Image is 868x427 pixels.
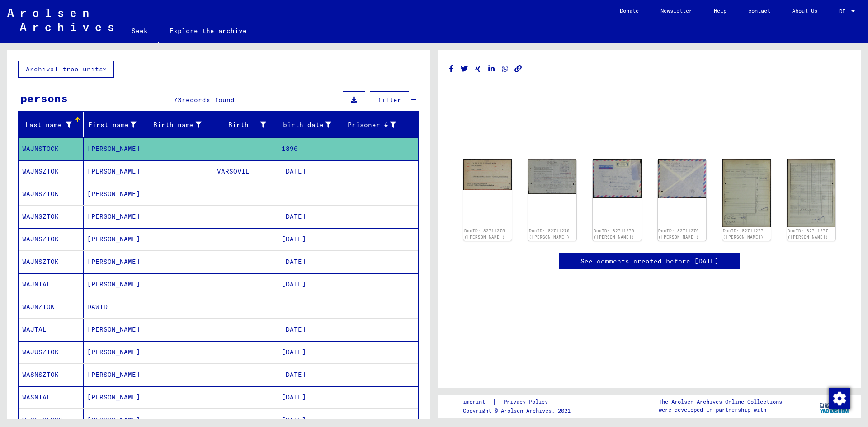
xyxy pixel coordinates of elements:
font: [DATE] [282,258,306,266]
font: | [492,398,496,406]
font: [PERSON_NAME] [87,348,140,356]
a: Seek [121,20,159,43]
font: [DATE] [282,416,306,424]
a: DocID: 82711276 ([PERSON_NAME]) [594,228,634,239]
img: 002.jpg [787,159,835,227]
font: WASNTAL [22,393,51,401]
div: birth date [282,117,343,132]
button: Share on Xing [473,63,483,75]
font: [PERSON_NAME] [87,212,140,221]
font: DAWID [87,303,108,311]
font: Seek [132,27,148,35]
font: Help [714,7,726,14]
font: [DATE] [282,348,306,356]
mat-header-cell: birth date [278,112,343,137]
font: [PERSON_NAME] [87,145,140,153]
font: WASNSZTOK [22,371,59,379]
button: Copy link [514,63,523,75]
font: Donate [620,7,639,14]
font: WAJNTAL [22,280,51,288]
font: Birth [228,121,249,129]
img: yv_logo.png [818,394,852,417]
mat-header-cell: First name [84,112,149,137]
button: Share on Twitter [460,63,469,75]
font: [DATE] [282,280,306,288]
font: WAJNSTOCK [22,145,59,153]
a: DocID: 82711276 ([PERSON_NAME]) [658,228,699,239]
font: [DATE] [282,167,306,175]
font: First name [88,121,129,129]
div: Birth [217,117,278,132]
mat-header-cell: Last name [19,112,84,137]
font: [DATE] [282,235,306,243]
font: [DATE] [282,393,306,401]
button: Share on LinkedIn [487,63,496,75]
font: DE [839,8,845,14]
a: DocID: 82711275 ([PERSON_NAME]) [464,228,505,239]
font: [DATE] [282,325,306,333]
font: Copyright © Arolsen Archives, 2021 [463,407,571,414]
font: records found [182,96,235,104]
font: WAJNSZTOK [22,235,59,243]
font: Explore the archive [170,27,247,35]
div: Prisoner # [347,117,408,132]
a: DocID: 82711276 ([PERSON_NAME]) [529,228,570,239]
img: 003.jpg [658,159,706,198]
a: See comments created before [DATE] [580,257,719,266]
font: Privacy Policy [504,398,548,405]
a: DocID: 82711277 ([PERSON_NAME]) [788,228,828,239]
a: Privacy Policy [496,397,559,407]
font: WAJNSZTOK [22,190,59,198]
font: 73 [174,96,182,104]
img: 002.jpg [593,159,641,198]
button: Share on WhatsApp [500,63,510,75]
font: WAJNSZTOK [22,258,59,266]
mat-header-cell: Birth [213,112,278,137]
button: Share on Facebook [447,63,456,75]
img: 001.jpg [528,159,576,193]
img: 001.jpg [463,159,512,190]
font: WAJNSZTOK [22,167,59,175]
font: About Us [792,7,817,14]
font: 1896 [282,145,298,153]
font: [PERSON_NAME] [87,371,140,379]
font: [DATE] [282,371,306,379]
font: were developed in partnership with [659,406,766,413]
div: First name [87,117,148,132]
font: imprint [463,398,485,405]
font: VARSOVIE [217,167,250,175]
font: [PERSON_NAME] [87,190,140,198]
font: [PERSON_NAME] [87,325,140,333]
a: Explore the archive [159,20,258,42]
img: Arolsen_neg.svg [7,9,113,31]
font: See comments created before [DATE] [580,257,719,265]
font: WAJUSZTOK [22,348,59,356]
font: [PERSON_NAME] [87,393,140,401]
font: [PERSON_NAME] [87,280,140,288]
font: [PERSON_NAME] [87,167,140,175]
font: filter [377,96,401,104]
font: Last name [25,121,62,129]
button: filter [370,91,409,108]
font: [DATE] [282,212,306,221]
button: Archival tree units [18,61,114,78]
a: imprint [463,397,492,407]
mat-header-cell: Prisoner # [343,112,419,137]
font: WAJNZTOK [22,303,55,311]
font: [PERSON_NAME] [87,235,140,243]
font: WAJTAL [22,325,47,333]
div: Last name [22,117,83,132]
font: persons [20,91,68,105]
font: birth date [283,121,324,129]
font: [PERSON_NAME] [87,258,140,266]
div: Birth name [152,117,213,132]
font: [PERSON_NAME] [87,416,140,424]
a: DocID: 82711277 ([PERSON_NAME]) [723,228,764,239]
mat-header-cell: Birth name [148,112,213,137]
font: WAJNSZTOK [22,212,59,221]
